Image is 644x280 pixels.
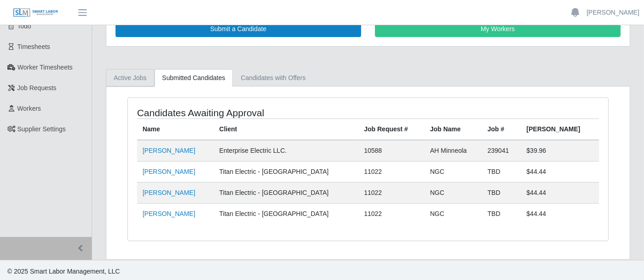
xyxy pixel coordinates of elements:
[424,182,482,203] td: NGC
[17,22,31,30] span: Todo
[106,69,154,87] a: Active Jobs
[482,140,521,162] td: 239041
[521,118,599,140] th: [PERSON_NAME]
[482,118,521,140] th: Job #
[143,210,195,217] a: [PERSON_NAME]
[137,107,322,118] h4: Candidates Awaiting Approval
[214,182,358,203] td: Titan Electric - [GEOGRAPHIC_DATA]
[521,161,599,182] td: $44.44
[143,189,195,196] a: [PERSON_NAME]
[482,161,521,182] td: TBD
[214,118,358,140] th: Client
[214,140,358,162] td: Enterprise Electric LLC.
[17,84,57,92] span: Job Requests
[521,140,599,162] td: $39.96
[521,182,599,203] td: $44.44
[358,182,424,203] td: 11022
[214,203,358,224] td: Titan Electric - [GEOGRAPHIC_DATA]
[143,168,195,175] a: [PERSON_NAME]
[424,161,482,182] td: NGC
[233,69,313,87] a: Candidates with Offers
[17,125,66,133] span: Supplier Settings
[587,8,639,17] a: [PERSON_NAME]
[17,105,41,112] span: Workers
[143,147,195,154] a: [PERSON_NAME]
[358,203,424,224] td: 11022
[375,21,621,37] a: My Workers
[137,118,214,140] th: Name
[424,203,482,224] td: NGC
[424,140,482,162] td: AH Minneola
[358,118,424,140] th: Job Request #
[214,161,358,182] td: Titan Electric - [GEOGRAPHIC_DATA]
[358,161,424,182] td: 11022
[154,69,233,87] a: Submitted Candidates
[482,203,521,224] td: TBD
[7,268,120,275] span: © 2025 Smart Labor Management, LLC
[17,64,72,71] span: Worker Timesheets
[482,182,521,203] td: TBD
[13,8,59,18] img: SLM Logo
[17,43,50,50] span: Timesheets
[358,140,424,162] td: 10588
[521,203,599,224] td: $44.44
[116,21,361,37] a: Submit a Candidate
[424,118,482,140] th: Job Name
